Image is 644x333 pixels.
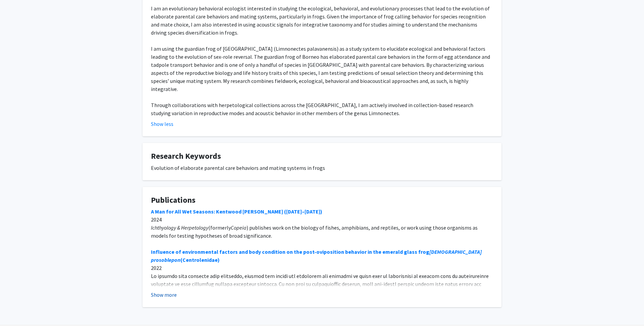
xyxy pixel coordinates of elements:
button: Show less [151,120,173,128]
button: Show more [151,291,177,299]
a: A Man for All Wet Seasons: Kentwood [PERSON_NAME] ([DATE]–[DATE]) [151,208,322,215]
a: Influence of environmental factors and body condition on the post-oviposition behavior in the eme... [151,248,482,263]
i: Copeia [231,224,247,231]
i: Ichthyology & Herpetology [151,224,208,231]
iframe: Chat [5,303,29,328]
h4: Publications [151,195,493,205]
h4: Research Keywords [151,151,493,161]
div: I am an evolutionary behavioral ecologist interested in studying the ecological, behavioral, and ... [151,4,493,117]
div: Evolution of elaborate parental care behaviors and mating systems in frogs [151,164,493,172]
